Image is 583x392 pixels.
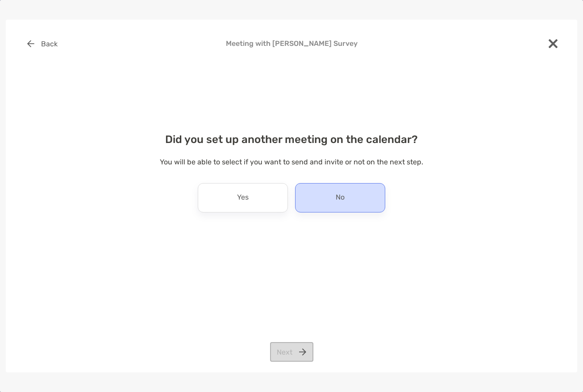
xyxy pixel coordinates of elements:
[20,133,563,146] h4: Did you set up another meeting on the calendar?
[20,34,64,53] button: Back
[336,191,345,205] p: No
[27,40,34,47] img: button icon
[237,191,249,205] p: Yes
[20,39,563,48] h4: Meeting with [PERSON_NAME] Survey
[549,39,558,48] img: close modal
[20,156,563,167] p: You will be able to select if you want to send and invite or not on the next step.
